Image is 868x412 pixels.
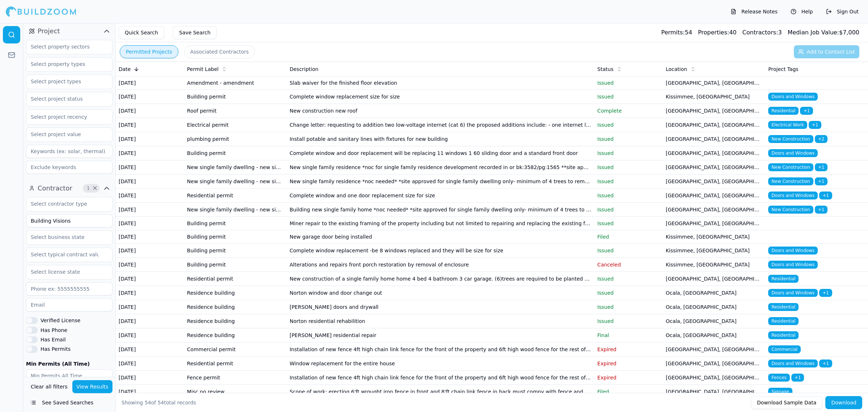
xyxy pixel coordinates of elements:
td: [GEOGRAPHIC_DATA], [GEOGRAPHIC_DATA] [663,118,766,132]
td: Building permit [184,258,287,272]
p: Expired [597,346,660,353]
span: Doors and Windows [768,192,818,199]
span: Project [38,26,60,36]
td: Building new single family home *noc needed* *site approved for single family dwelling only- mini... [287,203,595,217]
td: Residential permit [184,272,287,286]
td: Electrical permit [184,118,287,132]
td: [DATE] [116,357,184,371]
td: Alterations and repairs front porch restoration by removal of enclosure [287,258,595,272]
span: 54 [145,400,151,405]
button: Download [825,396,862,409]
td: Residence building [184,314,287,328]
span: Doors and Windows [768,360,818,367]
td: [DATE] [116,104,184,118]
button: Help [787,6,817,17]
td: [DATE] [116,132,184,146]
td: [GEOGRAPHIC_DATA], [GEOGRAPHIC_DATA] [663,146,766,160]
button: Download Sample Data [751,396,822,409]
button: Permitted Projects [120,45,178,58]
div: $ 7,000 [788,28,859,37]
input: Email [26,298,112,311]
p: Filed [597,388,660,395]
button: View Results [72,380,113,393]
td: Complete window replacement size for size [287,90,595,104]
td: Ocala, [GEOGRAPHIC_DATA] [663,314,766,328]
td: Fence permit [184,371,287,385]
span: Contractor [38,183,72,193]
span: Residential [768,107,799,115]
span: 1 [85,185,92,192]
td: Complete window replacement -be 8 windows replaced and they will be size for size [287,244,595,258]
td: [DATE] [116,160,184,175]
td: [DATE] [116,272,184,286]
td: [DATE] [116,258,184,272]
td: Residence building [184,328,287,342]
span: Status [597,66,614,73]
p: Expired [597,374,660,381]
td: Slab waiver for the finished floor elevation [287,76,595,90]
td: Commercial permit [184,342,287,357]
button: Contractor1Clear Contractor filters [26,182,112,194]
p: Expired [597,360,660,367]
td: [DATE] [116,175,184,189]
p: Issued [597,220,660,227]
td: [PERSON_NAME] residential repair [287,328,595,342]
button: Quick Search [119,26,164,39]
span: Residential [768,275,799,283]
div: 54 [661,28,692,37]
td: [DATE] [116,244,184,258]
input: Select typical contract value [26,248,103,261]
td: Building permit [184,244,287,258]
p: Issued [597,178,660,185]
span: New Construction [768,177,813,185]
span: + 2 [815,135,828,143]
input: Keywords (ex: solar, thermal) [26,145,112,158]
td: [GEOGRAPHIC_DATA], [GEOGRAPHIC_DATA] [663,357,766,371]
td: [GEOGRAPHIC_DATA], [GEOGRAPHIC_DATA] [663,342,766,357]
span: + 1 [791,374,804,382]
span: Doors and Windows [768,261,818,269]
p: Issued [597,164,660,171]
input: Select property types [26,58,103,71]
td: [GEOGRAPHIC_DATA], [GEOGRAPHIC_DATA] [663,160,766,175]
td: Ocala, [GEOGRAPHIC_DATA] [663,328,766,342]
span: Location [666,66,687,73]
td: Residential permit [184,189,287,203]
td: Change letter: requesting to addition two low-voltage internet (cat 6) the proposed additions inc... [287,118,595,132]
p: Issued [597,247,660,254]
td: Miner repair to the existing framing of the property including but not limited to repairing and r... [287,217,595,230]
td: [GEOGRAPHIC_DATA], [GEOGRAPHIC_DATA] [663,217,766,230]
p: Issued [597,318,660,325]
label: Has Permits [41,346,71,352]
td: [GEOGRAPHIC_DATA], [GEOGRAPHIC_DATA] [663,203,766,217]
td: [PERSON_NAME] doors and drywall [287,300,595,314]
label: Verified License [41,318,80,323]
p: Issued [597,303,660,311]
span: + 1 [800,107,813,115]
button: Save Search [173,26,217,39]
input: Min Permits All Time [26,369,112,382]
span: Signage [768,388,792,396]
p: Issued [597,150,660,157]
td: Complete window and one door replacement size for size [287,189,595,203]
span: Residential [768,331,799,339]
span: Commercial [768,345,801,353]
p: Final [597,332,660,339]
td: [GEOGRAPHIC_DATA], [GEOGRAPHIC_DATA] [663,132,766,146]
td: New single family dwelling - new single family dwelling [184,175,287,189]
p: Issued [597,121,660,129]
input: Select property sectors [26,40,103,53]
td: Building permit [184,217,287,230]
span: Permit Label [187,66,218,73]
td: [DATE] [116,286,184,300]
td: Installation of new fence 4ft high chain link fence for the front of the property and 6ft high wo... [287,371,595,385]
span: Properties: [698,29,729,36]
td: [DATE] [116,371,184,385]
td: [DATE] [116,146,184,160]
td: [DATE] [116,385,184,399]
td: [DATE] [116,189,184,203]
input: Business name [26,214,112,227]
td: Scope of work: erecting 6'ft wrought iron fence in front and 8'ft chain link fence in back must c... [287,385,595,399]
td: Building permit [184,146,287,160]
td: New single family residence *noc needed* *site approved for single family dwelling only- minimum ... [287,175,595,189]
